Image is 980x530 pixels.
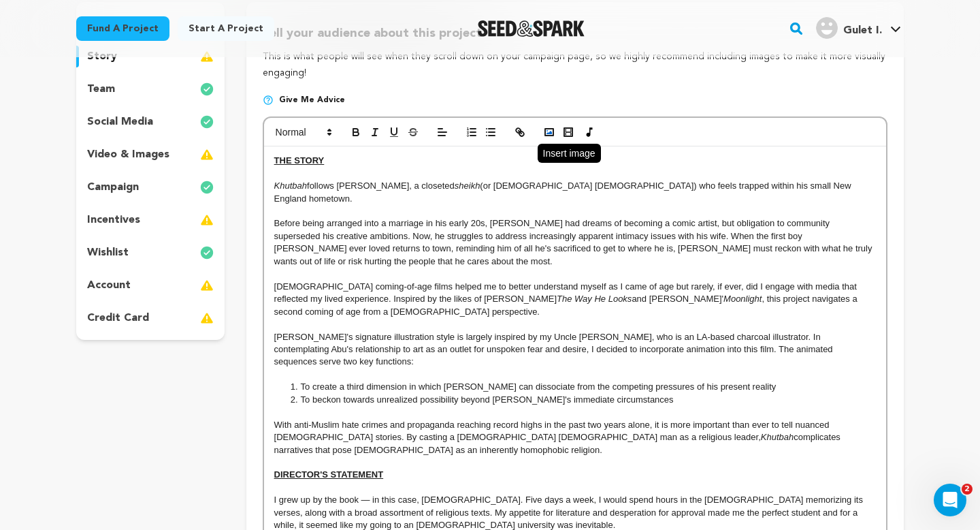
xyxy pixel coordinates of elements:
a: Gulet I.'s Profile [813,14,904,39]
img: warning-full.svg [200,277,214,294]
p: team [87,81,115,97]
p: credit card [87,310,149,326]
p: video & images [87,146,169,163]
a: Fund a project [76,16,169,41]
p: This is what people will see when they scroll down on your campaign page, so we highly recommend ... [263,49,887,82]
p: Before being arranged into a marriage in his early 20s, [PERSON_NAME] had dreams of becoming a co... [274,217,876,268]
p: follows [PERSON_NAME], a closeted (or [DEMOGRAPHIC_DATA] [DEMOGRAPHIC_DATA]) who feels trapped wi... [274,180,876,205]
button: account [76,275,225,296]
li: To beckon towards unrealized possibility beyond [PERSON_NAME]'s immediate circumstances [287,394,876,406]
button: social media [76,111,225,133]
p: campaign [87,179,139,196]
p: [DEMOGRAPHIC_DATA] coming-of-age films helped me to better understand myself as I came of age but... [274,281,876,318]
img: user.png [816,17,838,39]
img: check-circle-full.svg [200,179,214,196]
p: [PERSON_NAME]'s signature illustration style is largely inspired by my Uncle [PERSON_NAME], who i... [274,331,876,369]
div: Gulet I.'s Profile [816,17,882,39]
span: Gulet I. [843,25,882,36]
u: DIRECTOR'S STATEMENT [274,469,384,480]
button: team [76,78,225,100]
button: incentives [76,209,225,231]
em: sheikh [455,181,480,191]
span: Gulet I.'s Profile [813,14,904,43]
em: Khutbah [274,181,307,191]
p: With anti-Muslim hate crimes and propaganda reaching record highs in the past two years alone, it... [274,419,876,456]
button: campaign [76,176,225,198]
em: Moonlight [723,294,762,304]
img: check-circle-full.svg [200,114,214,130]
iframe: Intercom live chat [934,484,966,516]
em: The Way He Looks [557,294,632,304]
img: Seed&Spark Logo Dark Mode [478,20,585,37]
button: credit card [76,307,225,329]
p: incentives [87,212,140,228]
li: To create a third dimension in which [PERSON_NAME] can dissociate from the competing pressures of... [287,381,876,393]
a: Seed&Spark Homepage [478,20,585,37]
u: THE STORY [274,155,325,166]
a: Start a project [178,16,274,41]
p: wishlist [87,245,129,261]
p: account [87,277,131,294]
span: 2 [962,484,973,495]
button: video & images [76,144,225,166]
img: help-circle.svg [263,95,274,106]
button: wishlist [76,242,225,264]
img: warning-full.svg [200,212,214,228]
img: warning-full.svg [200,310,214,326]
img: warning-full.svg [200,146,214,163]
em: Khutbah [761,432,794,442]
span: Give me advice [279,95,345,106]
p: social media [87,114,153,130]
img: check-circle-full.svg [200,81,214,97]
img: check-circle-full.svg [200,245,214,261]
